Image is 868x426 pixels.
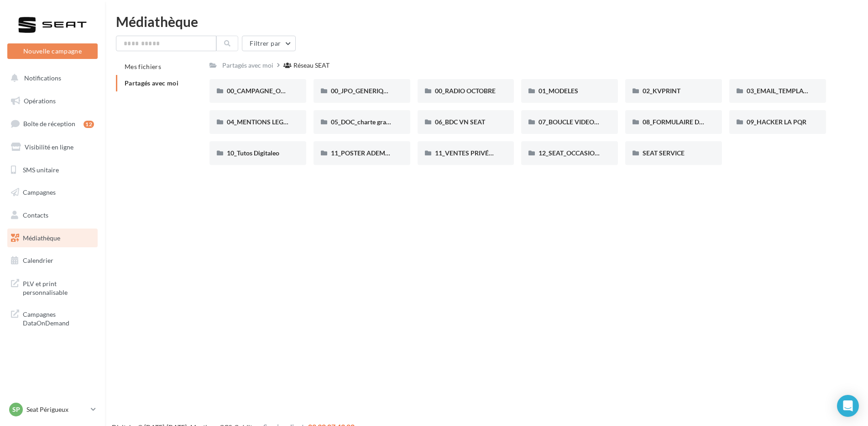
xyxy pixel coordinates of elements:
span: Contacts [23,211,48,219]
span: PLV et print personnalisable [23,277,94,297]
a: Contacts [5,206,99,225]
a: SMS unitaire [5,160,99,180]
div: Partagés avec moi [222,61,273,70]
span: 06_BDC VN SEAT [435,118,485,126]
button: Notifications [5,69,96,88]
div: Réseau SEAT [293,61,329,70]
span: 11_VENTES PRIVÉES SEAT [435,149,512,157]
button: Nouvelle campagne [7,43,98,59]
a: Visibilité en ligne [5,138,99,157]
span: 00_CAMPAGNE_OCTOBRE [227,87,305,95]
span: Partagés avec moi [125,79,178,87]
span: Opérations [24,97,56,105]
p: Seat Périgueux [26,405,87,414]
span: Médiathèque [23,234,60,242]
a: PLV et print personnalisable [5,274,99,301]
span: 01_MODELES [539,87,578,95]
a: SP Seat Périgueux [7,401,98,418]
span: SP [12,405,20,414]
span: SEAT SERVICE [643,149,685,157]
span: 00_RADIO OCTOBRE [435,87,496,95]
span: 07_BOUCLE VIDEO ECRAN SHOWROOM [539,118,659,126]
span: 08_FORMULAIRE DE DEMANDE CRÉATIVE [643,118,767,126]
span: Notifications [24,74,61,82]
span: Campagnes [23,188,56,196]
span: 00_JPO_GENERIQUE IBIZA ARONA [331,87,434,95]
span: 10_Tutos Digitaleo [227,149,279,157]
a: Calendrier [5,251,99,270]
span: 12_SEAT_OCCASIONS_GARANTIES [539,149,642,157]
a: Médiathèque [5,229,99,248]
span: 04_MENTIONS LEGALES OFFRES PRESSE [227,118,348,126]
button: Filtrer par [242,36,296,51]
div: Médiathèque [116,15,857,28]
div: Open Intercom Messenger [837,395,859,417]
span: Visibilité en ligne [25,143,73,151]
a: Campagnes DataOnDemand [5,304,99,331]
span: 11_POSTER ADEME SEAT [331,149,405,157]
a: Boîte de réception12 [5,114,99,133]
span: SMS unitaire [23,165,59,173]
span: 02_KVPRINT [643,87,680,95]
span: Boîte de réception [23,120,75,128]
a: Opérations [5,91,99,111]
span: Campagnes DataOnDemand [23,308,94,328]
span: Calendrier [23,256,53,264]
span: Mes fichiers [125,63,161,70]
span: 09_HACKER LA PQR [747,118,806,126]
span: 05_DOC_charte graphique + Guidelines [331,118,442,126]
a: Campagnes [5,183,99,202]
span: 03_EMAIL_TEMPLATE HTML SEAT [747,87,846,95]
div: 12 [84,121,94,128]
